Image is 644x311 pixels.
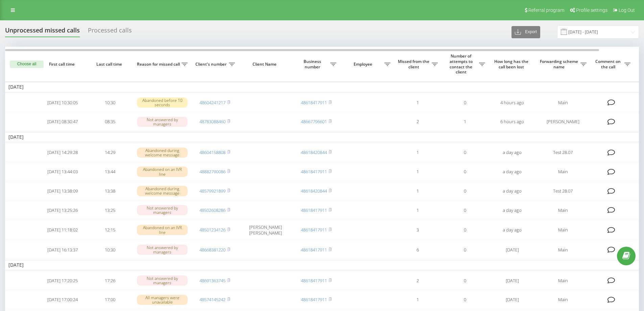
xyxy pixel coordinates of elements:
div: Not answered by managers [137,245,188,255]
td: 17:00 [86,291,134,309]
td: 1 [394,291,441,309]
td: 10:30 [86,94,134,112]
td: Main [536,291,590,309]
a: 48604241217 [199,99,225,106]
button: Export [511,26,540,38]
div: Abandoned before 10 seconds [137,97,188,108]
td: 1 [394,182,441,200]
td: 12:15 [86,220,134,239]
td: Main [536,94,590,112]
div: Not answered by managers [137,117,188,127]
td: 0 [441,241,488,259]
td: 2 [394,113,441,131]
td: 3 [394,220,441,239]
td: 13:38 [86,182,134,200]
div: Not answered by managers [137,205,188,215]
span: Log Out [619,7,635,13]
td: Main [536,220,590,239]
a: 48667796601 [301,118,327,125]
a: 48618417911 [301,247,327,253]
a: 48618417911 [301,227,327,233]
div: Abandoned during welcome message [137,186,188,196]
td: a day ago [488,182,536,200]
span: Profile settings [576,7,607,13]
div: Abandoned on an IVR line [137,166,188,177]
a: 48579921899 [199,188,225,194]
a: 48618420844 [301,149,327,155]
td: Test 28.07 [536,143,590,161]
td: 1 [394,94,441,112]
span: Forwarding scheme name [539,59,580,69]
td: Main [536,241,590,259]
td: 0 [441,220,488,239]
span: Business number [296,59,330,69]
td: Main [536,201,590,219]
td: 0 [441,291,488,309]
span: First call time [44,62,81,67]
td: 1 [394,163,441,181]
td: [DATE] 17:20:25 [39,272,86,290]
td: Main [536,272,590,290]
td: 0 [441,143,488,161]
td: [DATE] 11:18:02 [39,220,86,239]
td: [DATE] 08:30:47 [39,113,86,131]
td: 0 [441,272,488,290]
td: 17:26 [86,272,134,290]
td: 1 [394,201,441,219]
td: Test 28.07 [536,182,590,200]
td: [DATE] [488,272,536,290]
a: 48691363745 [199,277,225,284]
td: 1 [441,113,488,131]
a: 48574145242 [199,296,225,303]
td: 0 [441,94,488,112]
td: [DATE] 10:30:05 [39,94,86,112]
span: Last call time [92,62,128,67]
a: 48668381220 [199,247,225,253]
span: Employee [343,62,384,67]
div: Abandoned during welcome message [137,148,188,158]
a: 48618417911 [301,169,327,175]
a: 48618420844 [301,188,327,194]
a: 48604158808 [199,149,225,155]
td: 13:44 [86,163,134,181]
div: Unprocessed missed calls [5,27,80,37]
span: Number of attempts to contact the client [445,53,479,74]
td: [DATE] 13:25:26 [39,201,86,219]
div: Processed calls [88,27,132,37]
td: [DATE] 13:44:03 [39,163,86,181]
td: [DATE] [488,291,536,309]
td: 6 [394,241,441,259]
a: 48882790086 [199,169,225,175]
td: 6 hours ago [488,113,536,131]
a: 48618417911 [301,277,327,284]
td: a day ago [488,143,536,161]
td: a day ago [488,220,536,239]
span: Missed from the client [397,59,432,69]
td: [DATE] [488,241,536,259]
div: Abandoned on an IVR line [137,225,188,235]
td: 0 [441,201,488,219]
span: Client's number [194,62,229,67]
a: 48618417911 [301,207,327,213]
td: a day ago [488,201,536,219]
td: 08:35 [86,113,134,131]
span: Reason for missed call [137,62,182,67]
a: 48618417911 [301,99,327,106]
td: a day ago [488,163,536,181]
td: [PERSON_NAME] [536,113,590,131]
a: 48618417911 [301,296,327,303]
td: 0 [441,163,488,181]
td: [PERSON_NAME] [PERSON_NAME] [238,220,292,239]
div: All managers were unavailable [137,295,188,305]
td: 14:29 [86,143,134,161]
td: 2 [394,272,441,290]
td: 13:25 [86,201,134,219]
td: 10:30 [86,241,134,259]
a: 48783088460 [199,118,225,125]
td: [DATE] 13:38:09 [39,182,86,200]
td: 1 [394,143,441,161]
td: [DATE] 14:29:28 [39,143,86,161]
span: Comment on the call [593,59,624,69]
a: 48501234126 [199,227,225,233]
a: 48502608286 [199,207,225,213]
